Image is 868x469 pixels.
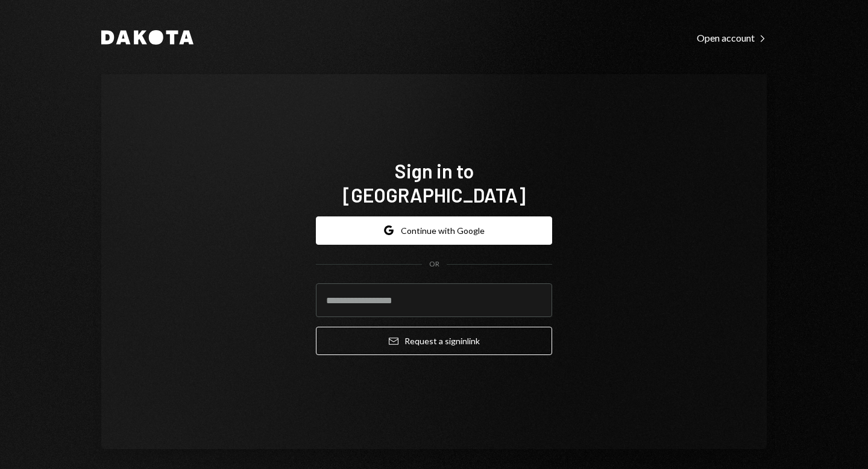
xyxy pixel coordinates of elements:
div: OR [429,259,439,269]
button: Continue with Google [316,216,552,245]
h1: Sign in to [GEOGRAPHIC_DATA] [316,159,552,207]
a: Open account [697,31,767,44]
button: Request a signinlink [316,327,552,355]
div: Open account [697,32,767,44]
